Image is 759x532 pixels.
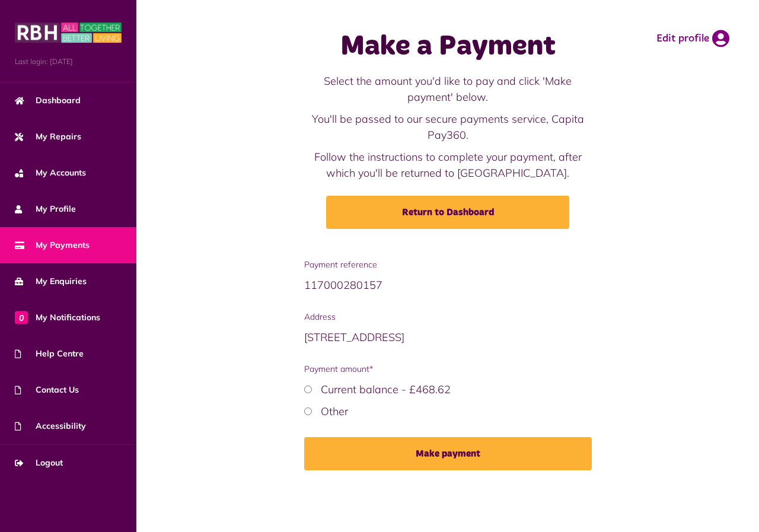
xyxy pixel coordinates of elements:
[15,311,28,324] span: 0
[15,457,63,469] span: Logout
[304,278,382,292] span: 117000280157
[15,384,79,396] span: Contact Us
[15,167,86,179] span: My Accounts
[15,56,122,67] span: Last login: [DATE]
[15,311,100,324] span: My Notifications
[656,30,729,47] a: Edit profile
[15,203,76,215] span: My Profile
[15,275,87,288] span: My Enquiries
[304,111,592,143] p: You'll be passed to our secure payments service, Capita Pay360.
[304,437,592,470] button: Make payment
[304,73,592,105] p: Select the amount you'd like to pay and click 'Make payment' below.
[304,30,592,64] h1: Make a Payment
[15,420,86,432] span: Accessibility
[304,330,404,344] span: [STREET_ADDRESS]
[15,239,90,251] span: My Payments
[15,94,81,107] span: Dashboard
[15,348,84,360] span: Help Centre
[304,363,592,375] span: Payment amount*
[321,404,348,418] label: Other
[326,196,569,229] a: Return to Dashboard
[321,383,451,396] label: Current balance - £468.62
[304,149,592,181] p: Follow the instructions to complete your payment, after which you'll be returned to [GEOGRAPHIC_D...
[15,130,81,143] span: My Repairs
[304,259,592,271] span: Payment reference
[304,311,592,323] span: Address
[15,21,122,44] img: MyRBH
